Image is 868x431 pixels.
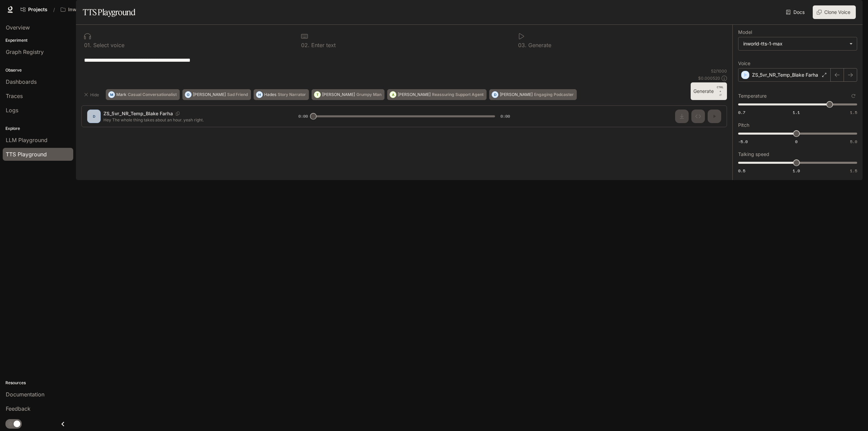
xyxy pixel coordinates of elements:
[492,89,498,100] div: D
[68,7,106,13] p: Inworld AI Demos
[193,93,226,97] p: [PERSON_NAME]
[738,30,752,35] p: Model
[185,89,191,100] div: O
[738,123,749,128] p: Pitch
[489,89,577,100] button: D[PERSON_NAME]Engaging Podcaster
[108,89,115,100] div: M
[356,93,381,97] p: Grumpy Man
[691,82,727,100] button: GenerateCTRL +⏎
[743,40,846,47] div: inworld-tts-1-max
[527,42,551,48] p: Generate
[310,42,336,48] p: Enter text
[264,93,276,97] p: Hades
[738,152,769,157] p: Talking speed
[716,85,724,93] p: CTRL +
[432,93,484,97] p: Reassuring Support Agent
[254,89,309,100] button: HHadesStory Narrator
[84,42,92,48] p: 0 1 .
[534,93,574,97] p: Engaging Podcaster
[738,94,767,98] p: Temperature
[18,3,51,16] a: Go to projects
[51,6,58,13] div: /
[850,139,857,144] span: 5.0
[738,61,750,66] p: Voice
[850,92,857,100] button: Reset to default
[716,85,724,97] p: ⏎
[738,37,857,50] div: inworld-tts-1-max
[28,7,47,13] span: Projects
[390,89,396,100] div: A
[398,93,431,97] p: [PERSON_NAME]
[227,93,248,97] p: Sad Friend
[795,139,797,144] span: 0
[314,89,320,100] div: T
[322,93,355,97] p: [PERSON_NAME]
[518,42,527,48] p: 0 3 .
[301,42,310,48] p: 0 2 .
[128,93,177,97] p: Casual Conversationalist
[793,110,800,115] span: 1.1
[92,42,124,48] p: Select voice
[813,5,856,19] button: Clone Voice
[500,93,533,97] p: [PERSON_NAME]
[312,89,384,100] button: T[PERSON_NAME]Grumpy Man
[278,93,306,97] p: Story Narrator
[785,5,807,19] a: Docs
[58,3,117,16] button: Open workspace menu
[81,89,103,100] button: Hide
[256,89,262,100] div: H
[850,110,857,115] span: 1.5
[116,93,126,97] p: Mark
[83,5,135,19] h1: TTS Playground
[793,168,800,174] span: 1.0
[738,110,745,115] span: 0.7
[850,168,857,174] span: 1.5
[182,89,251,100] button: O[PERSON_NAME]Sad Friend
[698,75,720,81] p: $ 0.000520
[738,168,745,174] span: 0.5
[752,72,818,78] p: ZS_5vr_NR_Temp_Blake Farha
[738,139,748,144] span: -5.0
[106,89,180,100] button: MMarkCasual Conversationalist
[387,89,487,100] button: A[PERSON_NAME]Reassuring Support Agent
[711,68,727,74] p: 52 / 1000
